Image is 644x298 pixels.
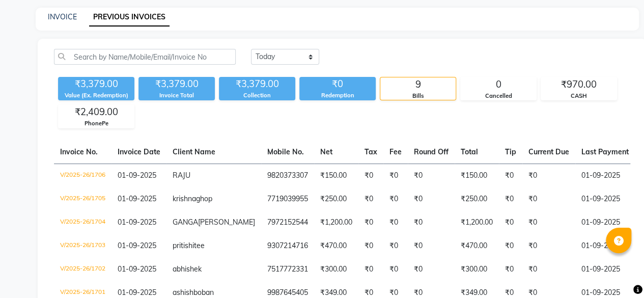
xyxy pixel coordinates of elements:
td: 7719039955 [261,187,314,211]
span: ghop [196,194,212,203]
span: Net [320,147,332,156]
span: 01-09-2025 [118,241,156,250]
span: priti [173,241,185,250]
div: ₹0 [299,77,376,91]
td: ₹0 [522,234,575,258]
span: 01-09-2025 [118,194,156,203]
div: CASH [541,92,617,100]
td: ₹0 [522,187,575,211]
span: abhishek [173,264,202,274]
span: ashish [173,288,193,297]
td: ₹300.00 [455,258,499,281]
div: ₹3,379.00 [219,77,295,91]
td: V/2025-26/1702 [54,258,111,281]
span: shitee [185,241,205,250]
a: PREVIOUS INVOICES [89,8,170,26]
input: Search by Name/Mobile/Email/Invoice No [54,49,236,65]
span: Invoice No. [60,147,98,156]
span: Round Off [414,147,449,156]
span: RAJU [173,171,190,180]
td: ₹0 [358,258,383,281]
td: ₹0 [499,187,522,211]
td: ₹0 [358,164,383,187]
td: ₹1,200.00 [314,211,358,234]
td: ₹0 [499,211,522,234]
div: Cancelled [461,92,536,100]
td: ₹0 [408,234,455,258]
td: ₹0 [358,234,383,258]
span: 01-09-2025 [118,171,156,180]
span: Current Due [528,147,569,156]
td: ₹0 [499,258,522,281]
td: ₹0 [522,164,575,187]
div: Value (Ex. Redemption) [58,91,134,100]
span: [PERSON_NAME] [198,218,255,227]
span: Client Name [173,147,215,156]
td: ₹150.00 [314,164,358,187]
div: ₹970.00 [541,77,617,92]
span: Mobile No. [267,147,304,156]
td: V/2025-26/1706 [54,164,111,187]
td: ₹0 [522,258,575,281]
span: Tax [365,147,377,156]
td: ₹0 [522,211,575,234]
span: 01-09-2025 [118,264,156,274]
a: INVOICE [48,12,77,21]
td: ₹0 [499,234,522,258]
span: boban [193,288,214,297]
td: ₹0 [358,187,383,211]
div: 0 [461,77,536,92]
td: ₹0 [408,164,455,187]
span: Tip [505,147,516,156]
td: ₹0 [408,258,455,281]
div: ₹2,409.00 [59,105,134,119]
span: GANGA [173,218,198,227]
td: 7517772331 [261,258,314,281]
td: 7972152544 [261,211,314,234]
div: Redemption [299,91,376,100]
div: ₹3,379.00 [58,77,134,91]
span: Total [461,147,478,156]
td: ₹300.00 [314,258,358,281]
td: ₹470.00 [455,234,499,258]
td: 9307214716 [261,234,314,258]
td: ₹250.00 [314,187,358,211]
td: ₹0 [383,258,408,281]
div: Invoice Total [138,91,215,100]
td: ₹150.00 [455,164,499,187]
td: ₹0 [383,164,408,187]
td: ₹470.00 [314,234,358,258]
td: ₹0 [408,187,455,211]
td: ₹0 [383,234,408,258]
div: PhonePe [59,119,134,128]
td: ₹250.00 [455,187,499,211]
span: 01-09-2025 [118,218,156,227]
td: ₹0 [499,164,522,187]
div: ₹3,379.00 [138,77,215,91]
td: V/2025-26/1703 [54,234,111,258]
div: Bills [380,92,456,100]
td: ₹0 [383,211,408,234]
td: ₹0 [358,211,383,234]
td: ₹0 [383,187,408,211]
span: Invoice Date [118,147,160,156]
span: 01-09-2025 [118,288,156,297]
td: ₹0 [408,211,455,234]
div: Collection [219,91,295,100]
span: krishna [173,194,196,203]
td: V/2025-26/1704 [54,211,111,234]
div: 9 [380,77,456,92]
span: Fee [389,147,402,156]
td: 9820373307 [261,164,314,187]
td: ₹1,200.00 [455,211,499,234]
td: V/2025-26/1705 [54,187,111,211]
